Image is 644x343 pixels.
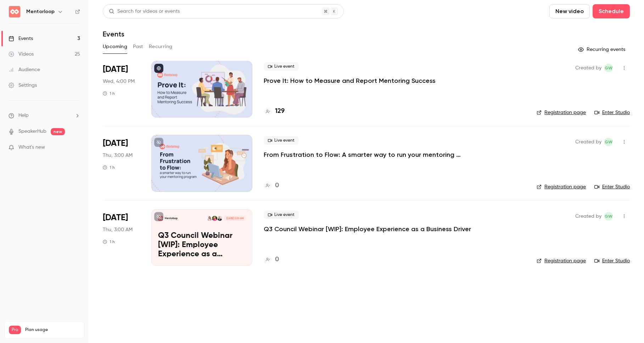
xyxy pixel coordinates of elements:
span: Help [18,112,29,119]
a: Enter Studio [594,257,630,264]
button: Past [133,41,143,52]
a: 129 [264,107,285,116]
button: Schedule [593,4,630,18]
h4: 0 [275,181,279,190]
a: Enter Studio [594,109,630,116]
img: Lainie Tayler [212,216,217,221]
p: Q3 Council Webinar [WIP]: Employee Experience as a Business Driver [158,231,246,259]
div: Sep 25 Thu, 12:00 PM (Australia/Melbourne) [103,209,140,266]
span: Grace Winstanley [604,64,613,72]
button: Upcoming [103,41,127,52]
a: 0 [264,255,279,264]
h1: Events [103,30,124,38]
span: Thu, 3:00 AM [103,226,133,233]
button: Recurring events [575,44,630,55]
p: Mentorloop [165,217,178,220]
h4: 0 [275,255,279,264]
div: 1 h [103,165,115,170]
div: Videos [9,51,34,58]
div: Sep 4 Thu, 12:00 PM (Australia/Melbourne) [103,135,140,191]
div: Aug 21 Thu, 1:00 AM (Australia/Melbourne) [103,61,140,118]
a: Enter Studio [594,183,630,190]
div: Audience [9,66,40,73]
span: Thu, 3:00 AM [103,152,133,159]
div: Settings [9,82,37,89]
a: Registration page [537,183,586,190]
li: help-dropdown-opener [9,112,80,119]
span: new [51,128,65,135]
span: [DATE] [103,138,128,149]
span: Grace Winstanley [604,138,613,146]
div: 1 h [103,91,115,96]
a: SpeakerHub [18,128,46,135]
a: 0 [264,181,279,190]
span: Live event [264,136,299,145]
span: Pro [9,326,21,334]
span: [DATE] 3:00 AM [224,216,245,221]
span: Created by [575,64,601,72]
div: Search for videos or events [109,8,180,15]
span: Grace Winstanley [604,212,613,221]
span: GW [605,138,612,146]
span: Created by [575,212,601,221]
img: Heidi Holmes [207,216,212,221]
button: New video [549,4,590,18]
a: Registration page [537,257,586,264]
span: [DATE] [103,64,128,75]
a: From Frustration to Flow: A smarter way to run your mentoring program (APAC) [264,150,476,159]
img: Michael Werle [217,216,222,221]
button: Recurring [149,41,173,52]
span: Created by [575,138,601,146]
span: Live event [264,62,299,71]
span: Plan usage [25,327,80,333]
img: Mentorloop [9,6,20,17]
span: Live event [264,211,299,219]
div: Events [9,35,33,42]
h6: Mentorloop [26,8,55,15]
div: 1 h [103,239,115,245]
span: GW [605,64,612,72]
a: Prove It: How to Measure and Report Mentoring Success [264,76,436,85]
span: What's new [18,144,45,151]
span: GW [605,212,612,221]
a: Q3 Council Webinar [WIP]: Employee Experience as a Business DriverMentorloopMichael WerleLainie T... [151,209,252,266]
h4: 129 [275,107,285,116]
span: [DATE] [103,212,128,223]
a: Registration page [537,109,586,116]
span: Wed, 4:00 PM [103,78,135,85]
a: Q3 Council Webinar [WIP]: Employee Experience as a Business Driver [264,225,471,233]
